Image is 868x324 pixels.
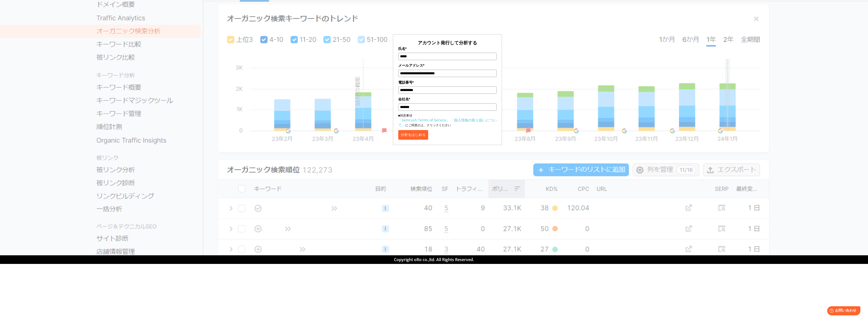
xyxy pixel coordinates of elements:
[398,118,450,122] a: 「Semrush Terms of Service」
[398,80,497,85] label: 電話番号*
[398,130,428,140] button: 分析をはじめる
[398,113,497,128] p: ■同意事項 にご同意の上、クリックください
[394,257,474,262] span: Copyright oRo co.,ltd. All Rights Reserved.
[398,63,497,68] label: メールアドレス*
[398,118,497,127] a: 「個人情報の取り扱いについて」
[823,304,862,318] iframe: Help widget launcher
[418,40,477,46] span: アカウント発行して分析する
